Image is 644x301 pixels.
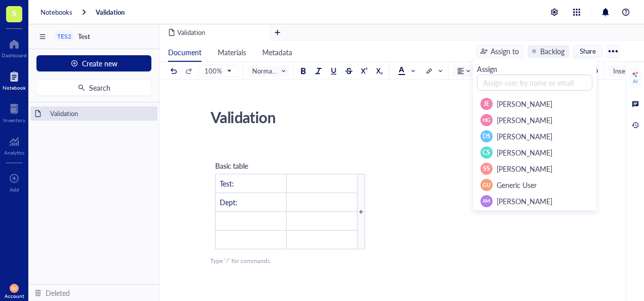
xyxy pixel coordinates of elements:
[206,104,567,130] div: Validation
[12,7,17,19] span: S
[3,101,25,123] a: Inventory
[482,198,490,205] span: AM
[220,197,237,207] span: Dept:
[580,47,596,56] span: Share
[10,186,19,193] div: Add
[491,46,519,57] div: Assign to
[613,66,639,76] span: Insert
[482,181,491,189] span: GU
[482,116,491,124] span: HG
[540,46,565,57] div: Backlog
[3,85,26,91] div: Notebook
[3,68,26,91] a: Notebook
[41,8,72,17] a: Notebooks
[12,286,16,290] span: GU
[4,133,24,156] a: Analytics
[205,66,231,76] span: 100%
[573,45,602,57] button: Share
[477,63,592,74] div: Assign
[477,74,592,91] input: Assign user by name or email
[46,106,153,121] div: Validation
[497,99,552,109] span: [PERSON_NAME]
[497,147,552,158] span: [PERSON_NAME]
[482,148,490,157] span: CS
[2,36,27,58] a: Dashboard
[497,196,552,206] span: [PERSON_NAME]
[36,55,151,71] button: Create new
[497,164,552,174] span: [PERSON_NAME]
[262,47,292,57] span: Metadata
[497,131,552,141] span: [PERSON_NAME]
[4,149,24,156] div: Analytics
[484,99,490,108] span: JE
[168,47,202,57] span: Document
[57,33,71,40] div: TES2
[82,59,117,67] span: Create new
[633,78,638,84] div: AI
[96,8,125,17] a: Validation
[218,47,246,57] span: Materials
[482,132,491,141] span: DS
[252,66,287,76] span: Normal text
[36,80,151,96] button: Search
[497,115,552,125] span: [PERSON_NAME]
[497,180,537,190] span: Generic User
[3,117,25,123] div: Inventory
[220,178,234,189] span: Test:
[5,293,24,299] div: Account
[483,164,490,173] span: SS
[78,31,90,41] span: Test
[89,84,110,92] span: Search
[2,52,27,58] div: Dashboard
[46,287,70,298] div: Deleted
[215,161,248,171] span: Basic table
